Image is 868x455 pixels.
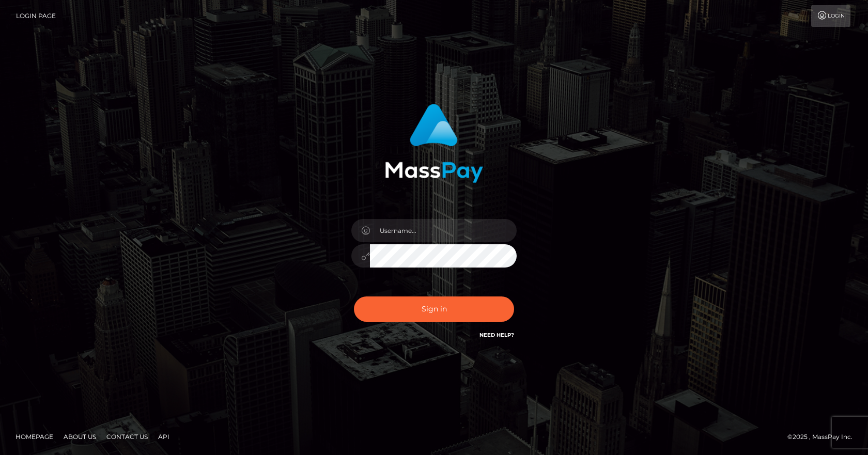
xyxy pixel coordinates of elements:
[102,429,152,445] a: Contact Us
[479,332,514,338] a: Need Help?
[354,296,514,322] button: Sign in
[11,429,57,445] a: Homepage
[385,104,483,183] img: MassPay Login
[370,219,517,242] input: Username...
[59,429,100,445] a: About Us
[787,431,860,443] div: © 2025 , MassPay Inc.
[811,5,850,27] a: Login
[16,5,56,27] a: Login Page
[154,429,174,445] a: API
